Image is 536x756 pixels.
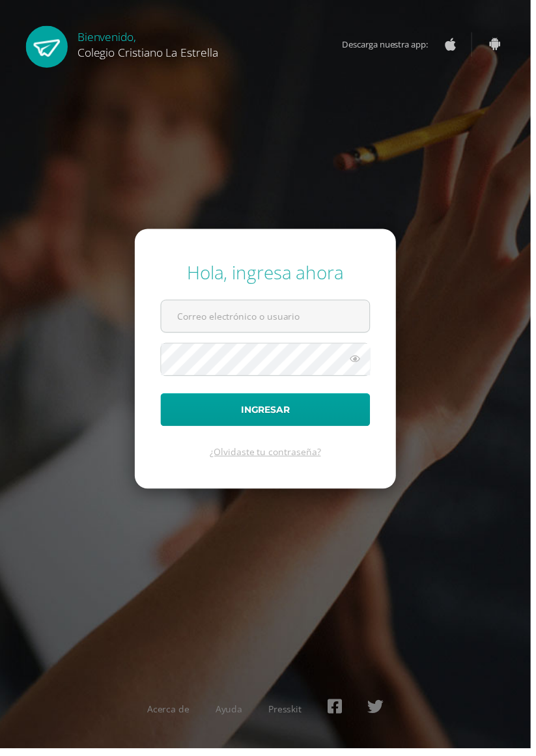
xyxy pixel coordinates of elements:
[163,303,373,335] input: Correo electrónico o usuario
[346,33,445,57] span: Descarga nuestra app:
[162,262,374,287] div: Hola, ingresa ahora
[78,26,220,61] div: Bienvenido,
[212,450,324,462] a: ¿Olvidaste tu contraseña?
[271,710,305,722] a: Presskit
[148,710,191,722] a: Acerca de
[162,397,374,430] button: Ingresar
[78,45,220,61] span: Colegio Cristiano La Estrella
[218,710,245,722] a: Ayuda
